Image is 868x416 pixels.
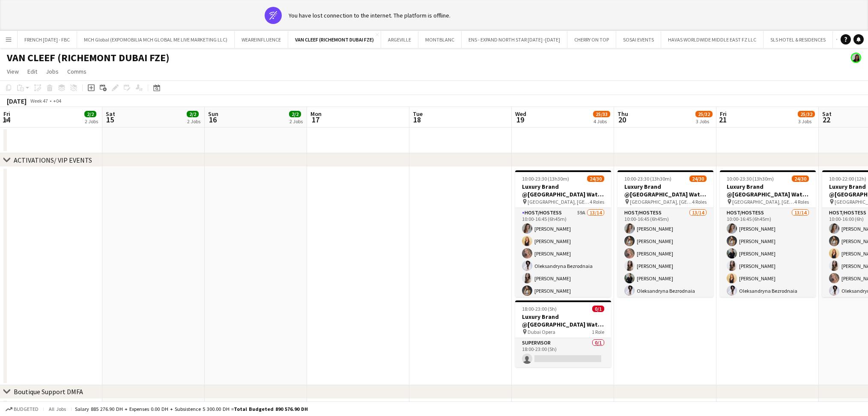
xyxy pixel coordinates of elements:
span: 24/30 [792,175,809,182]
div: You have lost connection to the internet. The platform is offline. [289,12,450,19]
span: 25/33 [593,111,610,117]
span: 25/32 [798,111,815,117]
span: 21 [719,115,727,125]
span: 4 Roles [692,199,707,205]
span: Sun [208,110,218,118]
span: 10:00-22:00 (12h) [829,175,866,182]
h3: Luxury Brand @[GEOGRAPHIC_DATA] Watch Week 2025 [515,183,611,198]
h3: Luxury Brand @[GEOGRAPHIC_DATA] Watch Week 2025 [515,313,611,328]
app-job-card: 10:00-23:30 (13h30m)24/30Luxury Brand @[GEOGRAPHIC_DATA] Watch Week 2025 [GEOGRAPHIC_DATA], [GEOG... [617,170,713,297]
app-card-role: Supervisor0/118:00-23:00 (5h) [515,338,611,367]
button: MONTBLANC [418,31,462,48]
span: Mon [310,110,322,118]
h1: VAN CLEEF (RICHEMONT DUBAI FZE) [7,51,170,64]
span: 2/2 [289,111,301,117]
app-job-card: 10:00-23:30 (13h30m)24/30Luxury Brand @[GEOGRAPHIC_DATA] Watch Week 2025 [GEOGRAPHIC_DATA], [GEOG... [515,170,611,297]
span: Wed [515,110,526,118]
app-card-role: Host/Hostess13/1410:00-16:45 (6h45m)[PERSON_NAME][PERSON_NAME][PERSON_NAME][PERSON_NAME][PERSON_N... [720,208,816,398]
span: 2/2 [187,111,199,117]
span: 4 Roles [590,199,604,205]
button: SLS HOTEL & RESIDENCES [764,31,833,48]
span: 19 [514,115,526,125]
div: 2 Jobs [187,118,200,125]
span: 25/32 [695,111,713,117]
div: ACTIVATIONS/ VIP EVENTS [14,156,92,164]
span: 18 [412,115,423,125]
span: [GEOGRAPHIC_DATA], [GEOGRAPHIC_DATA] [528,199,590,205]
button: CHERRY ON TOP [567,31,616,48]
span: 22 [821,115,832,125]
h3: Luxury Brand @[GEOGRAPHIC_DATA] Watch Week 2025 [617,183,713,198]
span: Week 47 [28,98,50,104]
div: 3 Jobs [696,118,712,125]
span: Tue [413,110,423,118]
span: Sat [822,110,832,118]
a: Jobs [42,66,62,77]
span: 18:00-23:00 (5h) [522,306,557,312]
span: Thu [617,110,628,118]
button: Budgeted [4,404,40,414]
div: Boutique Support DMFA [14,387,83,396]
a: Comms [64,66,90,77]
button: ENS - EXPAND NORTH STAR [DATE] -[DATE] [462,31,567,48]
div: +04 [53,98,61,104]
span: Sat [106,110,115,118]
div: 3 Jobs [798,118,814,125]
div: 2 Jobs [289,118,303,125]
span: View [7,68,19,75]
button: HAVAS WORLDWIDE MIDDLE EAST FZ LLC [661,31,764,48]
button: MCH Global (EXPOMOBILIA MCH GLOBAL ME LIVE MARKETING LLC) [77,31,235,48]
app-card-role: Host/Hostess13/1410:00-16:45 (6h45m)[PERSON_NAME][PERSON_NAME][PERSON_NAME][PERSON_NAME][PERSON_N... [617,208,713,398]
span: Dubai Opera [528,329,555,335]
span: 24/30 [689,175,707,182]
span: All jobs [47,406,68,412]
app-job-card: 10:00-23:30 (13h30m)24/30Luxury Brand @[GEOGRAPHIC_DATA] Watch Week 2025 [GEOGRAPHIC_DATA], [GEOG... [720,170,816,297]
span: Jobs [46,68,59,75]
span: 10:00-23:30 (13h30m) [727,175,774,182]
button: WEAREINFLUENCE [235,31,288,48]
button: VAN CLEEF (RICHEMONT DUBAI FZE) [288,31,381,48]
app-card-role: Host/Hostess59A13/1410:00-16:45 (6h45m)[PERSON_NAME][PERSON_NAME][PERSON_NAME]Oleksandryna Bezrod... [515,208,611,398]
button: FRENCH [DATE] - FBC [18,31,77,48]
span: 10:00-23:30 (13h30m) [624,175,671,182]
span: 1 Role [592,329,604,335]
span: 20 [616,115,628,125]
div: 4 Jobs [594,118,610,125]
span: 4 Roles [794,199,809,205]
span: 14 [2,115,10,125]
span: [GEOGRAPHIC_DATA], [GEOGRAPHIC_DATA] [732,199,794,205]
div: Salary 885 276.90 DH + Expenses 0.00 DH + Subsistence 5 300.00 DH = [75,406,308,412]
span: Budgeted [14,406,39,412]
button: SOSAI EVENTS [616,31,661,48]
div: 2 Jobs [85,118,98,125]
span: 0/1 [592,306,604,312]
button: ARGEVILLE [381,31,418,48]
span: Edit [27,68,37,75]
app-user-avatar: Sara Mendhao [851,53,861,63]
span: Fri [720,110,727,118]
span: Total Budgeted 890 576.90 DH [234,406,308,412]
span: 10:00-23:30 (13h30m) [522,175,569,182]
a: Edit [24,66,41,77]
span: Comms [67,68,87,75]
span: 16 [207,115,218,125]
span: 15 [104,115,115,125]
span: [GEOGRAPHIC_DATA], [GEOGRAPHIC_DATA] [630,199,692,205]
a: View [3,66,22,77]
div: [DATE] [7,97,27,105]
span: Fri [3,110,10,118]
span: 2/2 [84,111,96,117]
app-job-card: 18:00-23:00 (5h)0/1Luxury Brand @[GEOGRAPHIC_DATA] Watch Week 2025 Dubai Opera1 RoleSupervisor0/1... [515,300,611,367]
span: 17 [309,115,322,125]
span: 24/30 [587,175,604,182]
h3: Luxury Brand @[GEOGRAPHIC_DATA] Watch Week 2025 [720,183,816,198]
